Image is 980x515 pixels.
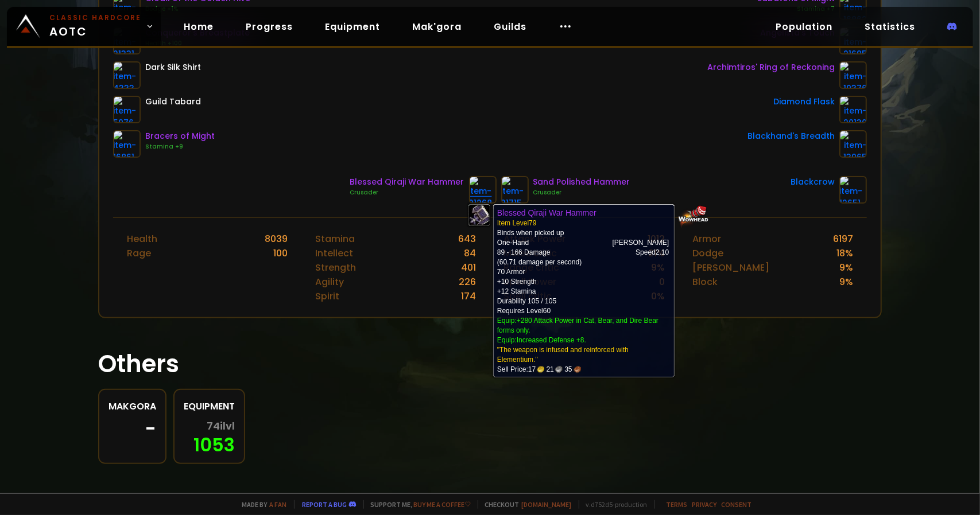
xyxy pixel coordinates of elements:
div: Spirit [315,289,339,303]
span: "The weapon is infused and reinforced with Elementium." [497,346,629,364]
img: item-5976 [113,96,141,123]
div: 401 [462,260,477,275]
th: Speed 2.10 [578,248,669,257]
a: Consent [722,500,752,509]
div: 18 % [836,246,853,260]
div: 100 [273,246,288,260]
div: 8039 [265,232,288,246]
div: Dark Silk Shirt [145,61,201,73]
div: 1053 [184,420,235,454]
span: v. d752d5 - production [579,500,648,509]
img: item-21268 [469,176,497,204]
img: item-16861 [113,130,141,158]
div: Crusader [533,188,630,197]
a: Progress [237,15,302,38]
div: 84 [464,246,477,260]
span: Support me, [363,500,471,509]
span: Item Level 79 [497,219,537,227]
a: Classic HardcoreAOTC [7,7,161,46]
img: item-21715 [501,176,529,204]
div: Makgora [109,399,156,413]
h1: Others [98,346,882,382]
div: - [109,420,156,438]
div: 174 [462,289,477,303]
img: item-12651 [839,176,867,204]
a: Buy me a coffee [414,500,471,509]
span: Checkout [478,500,572,509]
div: Blessed Qiraji War Hammer [350,176,464,188]
a: Mak'gora [403,15,471,38]
div: Archimtiros' Ring of Reckoning [707,61,835,73]
a: Privacy [692,500,717,509]
div: 643 [459,232,477,246]
a: [DOMAIN_NAME] [522,500,572,509]
a: Terms [667,500,688,509]
a: a fan [270,500,287,509]
img: item-4333 [113,61,141,89]
div: Diamond Flask [773,96,835,108]
a: +280 Attack Power in Cat, Bear, and Dire Bear forms only. [497,317,659,334]
div: Blackhand's Breadth [747,130,835,142]
span: 21 [547,365,563,374]
td: One-Hand [497,238,544,248]
span: Made by [235,500,287,509]
img: item-13965 [839,130,867,158]
div: Dodge +1% [145,5,250,14]
div: Stamina +7 [757,5,835,14]
img: item-20130 [839,96,867,123]
span: AOTC [49,13,141,40]
div: [PERSON_NAME] [692,260,769,275]
b: Blessed Qiraji War Hammer [497,208,596,217]
div: 9 % [839,275,853,289]
a: Makgora- [98,389,166,464]
div: Block [692,275,718,289]
a: Guilds [485,15,536,38]
div: 226 [459,275,477,289]
span: +12 Stamina [497,287,536,295]
a: Home [175,15,223,38]
div: Intellect [315,246,353,260]
span: 74 ilvl [207,420,235,432]
span: 17 [528,365,544,374]
span: 35 [564,365,580,374]
div: Guild Tabard [145,96,201,108]
a: Report a bug [303,500,347,509]
div: Rage [127,246,151,260]
div: Dodge [692,246,723,260]
a: Population [766,15,842,38]
div: Stamina [315,232,355,246]
img: item-19376 [839,61,867,89]
div: 9 % [839,260,853,275]
a: Equipment74ilvl1053 [173,389,245,464]
span: +10 Strength [497,278,537,286]
div: Blackcrow [791,176,835,188]
div: Armor [692,232,721,246]
small: Classic Hardcore [49,13,141,23]
span: 89 - 166 Damage [497,248,551,256]
div: Agility [315,275,344,289]
a: Statistics [855,15,924,38]
div: Sell Price: [497,365,670,374]
div: Crusader [350,188,464,197]
div: Equipment [184,399,235,413]
span: [PERSON_NAME] [613,239,669,247]
td: Requires Level 60 [497,306,670,374]
a: Increased Defense +8. [517,336,586,344]
div: Stamina +9 [145,142,215,151]
div: 6197 [833,232,853,246]
span: Equip: [497,317,659,334]
div: Sand Polished Hammer [533,176,630,188]
td: Binds when picked up (60.71 damage per second) Durability 105 / 105 [497,208,670,306]
span: Equip: [497,336,586,344]
span: 70 Armor [497,268,525,276]
div: Bracers of Might [145,130,215,142]
div: Health [127,232,157,246]
div: Strength [315,260,356,275]
a: Equipment [316,15,389,38]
